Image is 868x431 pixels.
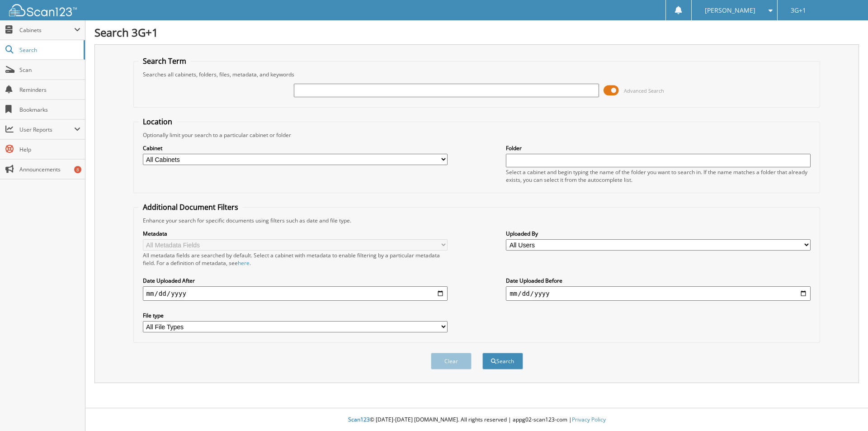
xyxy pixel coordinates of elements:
label: Date Uploaded Before [506,277,811,284]
span: [PERSON_NAME] [705,8,755,13]
a: Privacy Policy [572,416,606,423]
legend: Additional Document Filters [138,202,243,212]
div: 8 [74,166,81,173]
label: Date Uploaded After [143,277,448,284]
span: Help [19,146,80,153]
span: Bookmarks [19,106,80,114]
button: Search [482,353,523,369]
label: Uploaded By [506,230,811,237]
span: Announcements [19,166,80,173]
span: 3G+1 [791,8,806,13]
a: here [238,259,250,267]
span: Scan [19,66,80,74]
label: Folder [506,144,811,152]
span: Scan123 [348,416,370,423]
legend: Search Term [138,56,191,66]
label: Cabinet [143,144,448,152]
div: Searches all cabinets, folders, files, metadata, and keywords [138,71,816,78]
span: Advanced Search [624,87,664,94]
span: User Reports [19,126,74,133]
input: end [506,286,811,301]
span: Reminders [19,86,80,94]
img: scan123-logo-white.svg [9,4,77,16]
div: Select a cabinet and begin typing the name of the folder you want to search in. If the name match... [506,168,811,184]
div: All metadata fields are searched by default. Select a cabinet with metadata to enable filtering b... [143,251,448,267]
button: Clear [431,353,472,369]
span: Search [19,46,79,54]
legend: Location [138,117,177,127]
label: Metadata [143,230,448,237]
div: Optionally limit your search to a particular cabinet or folder [138,131,816,139]
label: File type [143,312,448,319]
input: start [143,286,448,301]
span: Cabinets [19,26,74,34]
div: © [DATE]-[DATE] [DOMAIN_NAME]. All rights reserved | appg02-scan123-com | [85,409,868,431]
div: Enhance your search for specific documents using filters such as date and file type. [138,217,816,224]
h1: Search 3G+1 [94,25,859,40]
